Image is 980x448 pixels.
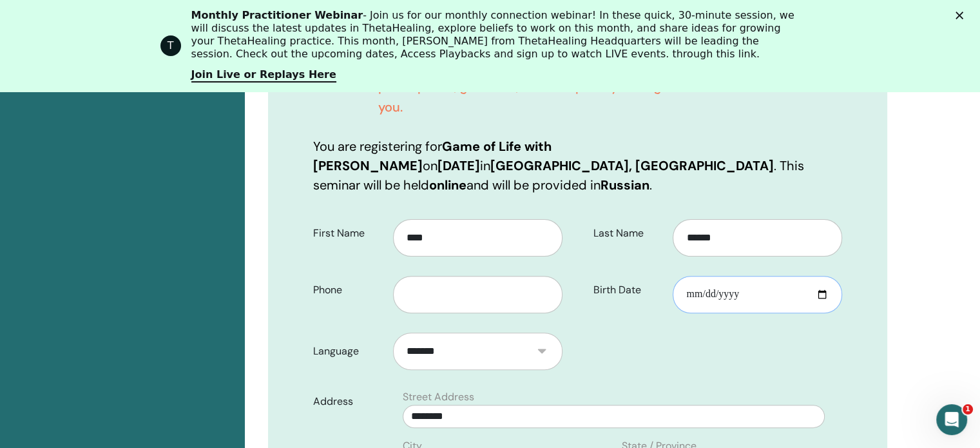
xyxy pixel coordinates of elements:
[956,12,968,19] div: Закрыть
[303,389,395,414] label: Address
[403,389,474,405] label: Street Address
[963,404,973,414] span: 1
[429,177,466,193] b: online
[936,404,967,435] iframe: Intercom live chat
[313,137,842,195] p: You are registering for on in . This seminar will be held and will be provided in .
[303,278,393,302] label: Phone
[584,221,673,246] label: Last Name
[600,177,649,193] b: Russian
[584,278,673,302] label: Birth Date
[160,35,181,56] div: Profile image for ThetaHealing
[191,9,363,21] b: Monthly Practitioner Webinar
[303,221,393,246] label: First Name
[191,9,800,61] div: - Join us for our monthly connection webinar! In these quick, 30-minute session, we will discuss ...
[303,339,393,364] label: Language
[490,157,774,174] b: [GEOGRAPHIC_DATA], [GEOGRAPHIC_DATA]
[437,157,480,174] b: [DATE]
[191,68,336,83] a: Join Live or Replays Here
